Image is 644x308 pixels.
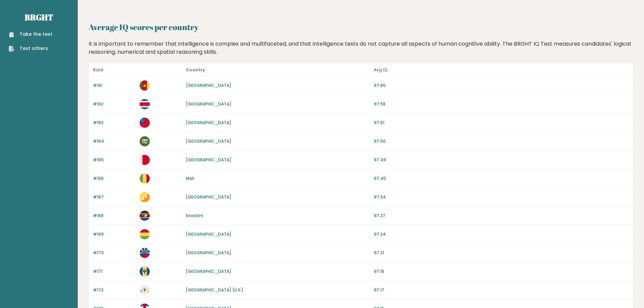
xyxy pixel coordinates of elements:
img: bo.svg [140,229,150,239]
p: #172 [93,287,136,293]
img: re.svg [140,248,150,258]
p: Rank [93,66,136,74]
a: [GEOGRAPHIC_DATA] [186,157,231,163]
img: ml.svg [140,173,150,184]
a: [GEOGRAPHIC_DATA] [186,138,231,144]
p: 97.21 [374,250,629,256]
p: 97.49 [374,157,629,163]
img: sa.svg [140,136,150,146]
img: cr.svg [140,99,150,109]
p: #165 [93,157,136,163]
p: #170 [93,250,136,256]
a: [GEOGRAPHIC_DATA] [186,231,231,237]
p: Avg IQ [374,66,629,74]
p: #166 [93,175,136,182]
b: Country [186,67,205,73]
p: 97.27 [374,213,629,219]
p: #168 [93,213,136,219]
p: #169 [93,231,136,237]
h2: Average IQ scores per country [89,21,633,33]
a: [GEOGRAPHIC_DATA] [186,120,231,125]
a: [GEOGRAPHIC_DATA] [186,101,231,107]
a: Test others [9,45,52,52]
p: 97.24 [374,231,629,237]
p: 97.51 [374,120,629,126]
a: [GEOGRAPHIC_DATA] [186,82,231,88]
p: 97.18 [374,268,629,275]
p: 97.45 [374,175,629,182]
img: bt.svg [140,192,150,202]
a: Mali [186,175,194,181]
a: Brght [25,12,53,23]
a: [GEOGRAPHIC_DATA] [186,268,231,274]
a: [GEOGRAPHIC_DATA] [186,194,231,200]
a: Take the test [9,31,52,38]
a: [GEOGRAPHIC_DATA] [186,250,231,256]
p: 97.34 [374,194,629,200]
p: 97.65 [374,82,629,89]
img: sz.svg [140,211,150,221]
p: #164 [93,138,136,144]
p: #162 [93,101,136,107]
p: #163 [93,120,136,126]
img: bb.svg [140,266,150,277]
p: 97.17 [374,287,629,293]
p: #171 [93,268,136,275]
p: #161 [93,82,136,89]
p: 97.58 [374,101,629,107]
div: It is important to remember that intelligence is complex and multifaceted, and that intelligence ... [86,40,636,56]
a: [GEOGRAPHIC_DATA] (U.S.) [186,287,243,293]
a: Eswatini [186,213,203,218]
img: cm.svg [140,80,150,91]
p: 97.50 [374,138,629,144]
img: bh.svg [140,155,150,165]
img: ws.svg [140,118,150,128]
p: #167 [93,194,136,200]
img: vi.svg [140,285,150,295]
